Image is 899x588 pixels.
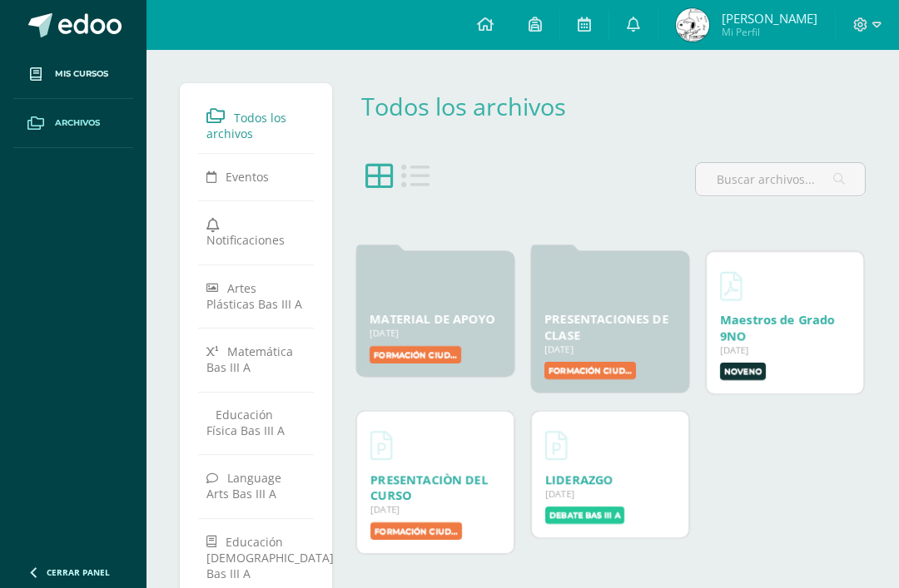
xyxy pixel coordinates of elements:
[676,8,709,42] img: 2fe051a0aa0600d40a4c34f2cb07456b.png
[370,472,488,503] a: PRESENTACIÒN DEL CURSO
[545,487,675,500] div: [DATE]
[370,311,494,327] a: MATERIAL DE APOYO
[545,472,675,487] div: Descargar LIDERAZGO.pptx
[47,566,110,578] span: Cerrar panel
[206,110,286,141] span: Todos los archivos
[206,101,305,146] a: Todos los archivos
[722,10,817,27] span: [PERSON_NAME]
[206,280,302,312] span: Artes Plásticas Bas III A
[545,425,567,465] a: Descargar LIDERAZGO.pptx
[720,265,742,305] a: Descargar Maestros de Grado 9NO.pdf
[206,273,305,319] a: Artes Plásticas Bas III A
[370,503,500,516] div: [DATE]
[206,407,285,438] span: Educación Física Bas III A
[206,526,305,588] a: Educación [DEMOGRAPHIC_DATA] Bas III A
[55,67,108,81] span: Mis cursos
[720,343,850,356] div: [DATE]
[206,161,305,191] a: Eventos
[206,462,305,508] a: Language Arts Bas III A
[206,533,334,581] span: Educación [DEMOGRAPHIC_DATA] Bas III A
[722,25,817,39] span: Mi Perfil
[720,312,850,343] div: Descargar Maestros de Grado 9NO.pdf
[696,163,865,195] input: Buscar archivos...
[206,400,305,445] a: Educación Física Bas III A
[206,343,293,375] span: Matemática Bas III A
[720,363,766,380] label: Noveno
[544,311,676,343] div: PRESENTACIONES DE CLASE
[720,312,835,343] a: Maestros de Grado 9NO
[55,116,100,130] span: Archivos
[370,327,501,339] div: [DATE]
[206,336,305,382] a: Matemática Bas III A
[206,470,281,502] span: Language Arts Bas III A
[370,522,462,540] label: Formación Ciudadana Bas III A
[370,472,500,503] div: Descargar PRESENTACIÒN DEL CURSO.pptx
[544,311,668,343] a: PRESENTACIONES DE CLASE
[545,472,613,487] a: LIDERAZGO
[226,169,269,185] span: Eventos
[13,99,133,148] a: Archivos
[370,346,461,363] label: Formación Ciudadana Bas III A
[544,343,676,355] div: [DATE]
[361,90,566,122] a: Todos los archivos
[206,232,285,248] span: Notificaciones
[370,425,392,465] a: Descargar PRESENTACIÒN DEL CURSO.pptx
[370,311,501,327] div: MATERIAL DE APOYO
[361,90,591,122] div: Todos los archivos
[13,50,133,99] a: Mis cursos
[206,209,305,254] a: Notificaciones
[544,362,636,379] label: Formación Ciudadana Bas III A
[545,506,624,524] label: Debate Bas III A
